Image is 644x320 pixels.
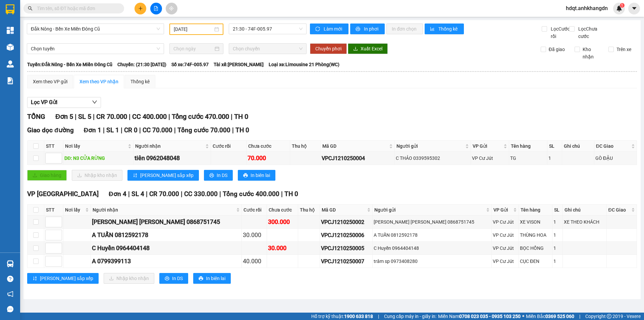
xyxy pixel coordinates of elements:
button: file-add [150,3,162,14]
span: In biên lai [206,275,225,282]
span: Lọc Chưa cước [576,25,610,40]
img: icon-new-feature [616,5,622,11]
div: [PERSON_NAME] [PERSON_NAME] 0868751745 [92,217,240,227]
button: printerIn phơi [350,24,385,34]
span: VP Gửi [493,206,512,214]
span: CC 330.000 [184,190,218,198]
div: TG [510,154,546,162]
div: XE THEO KHÁCH [564,218,605,226]
span: Đơn 1 [84,126,102,134]
span: VP Gửi [473,142,502,150]
div: 1 [553,258,561,265]
span: | [219,190,221,198]
div: THÙNG HOA [520,231,551,239]
td: VPCJ1210250002 [320,216,373,229]
div: VPCJ1210250005 [321,244,371,253]
div: 1 [553,244,561,252]
button: In đơn chọn [386,24,423,34]
span: printer [165,276,169,281]
span: Chọn chuyến [233,44,303,54]
span: Đắk Nông - Bến Xe Miền Đông Cũ [31,24,160,34]
span: | [139,126,141,134]
span: CR 70.000 [149,190,179,198]
div: C Huyền 0964404148 [92,243,240,253]
div: VPCJ1210250007 [321,257,371,266]
button: downloadXuất Excel [348,43,388,54]
div: 1 [553,218,561,226]
span: copyright [607,314,611,319]
span: aim [169,6,174,11]
button: printerIn DS [159,273,188,284]
span: ⚪️ [522,315,524,318]
span: | [121,126,122,134]
button: aim [166,3,177,14]
span: TH 0 [234,112,248,121]
th: SL [547,141,562,152]
span: In biên lai [251,172,270,179]
button: printerIn DS [204,170,233,181]
th: Chưa cước [247,141,290,152]
th: Thu hộ [290,141,321,152]
span: [PERSON_NAME] sắp xếp [40,275,93,282]
span: Đã giao [546,46,568,53]
th: Chưa cước [267,204,298,216]
strong: 0369 525 060 [545,314,574,319]
span: In DS [172,275,183,282]
span: 1 [621,3,623,8]
span: SL 4 [131,190,144,198]
span: printer [243,173,248,178]
div: 70.000 [248,153,289,163]
td: VP Cư Jút [492,216,519,229]
button: sort-ascending[PERSON_NAME] sắp xếp [27,273,99,284]
span: Kho nhận [580,46,603,60]
span: search [28,6,33,11]
span: TH 0 [284,190,298,198]
div: trâm sp 0973408280 [374,258,490,265]
div: [PERSON_NAME] [PERSON_NAME] 0868751745 [374,218,490,226]
span: Đơn 5 [55,112,73,121]
span: | [378,313,379,320]
div: VP Cư Jút [493,218,518,226]
img: solution-icon [7,77,14,84]
span: printer [356,27,361,32]
input: Chọn ngày [173,45,213,52]
span: | [75,112,76,121]
b: Tuyến: Đắk Nông - Bến Xe Miền Đông Cũ [27,62,112,67]
span: sync [315,27,321,32]
span: Người nhận [93,206,235,214]
span: Lọc Cước rồi [548,25,571,40]
span: Miền Bắc [526,313,574,320]
span: Trên xe [614,46,634,53]
span: Thống kê [438,25,459,33]
span: CC 400.000 [132,112,167,121]
span: | [129,112,130,121]
th: Cước rồi [242,204,267,216]
span: Xuất Excel [361,45,382,52]
span: Tổng cước 470.000 [172,112,229,121]
span: | [231,112,232,121]
sup: 1 [620,3,625,8]
span: Giao dọc đường [27,126,74,134]
span: Người nhận [135,142,204,150]
span: down [92,99,97,105]
div: VP Cư Jút [493,244,518,252]
span: | [579,313,580,320]
span: Loại xe: Limousine 21 Phòng(WC) [269,61,339,68]
span: Chuyến: (21:30 [DATE]) [117,61,166,68]
span: CR 0 [124,126,138,134]
span: | [281,190,283,198]
div: VPCJ1210250004 [322,154,393,163]
td: VPCJ1210250006 [320,229,373,242]
div: Xem theo VP gửi [33,78,67,85]
div: A TUẤN 0812592178 [92,230,240,240]
span: question-circle [7,276,13,282]
button: Chuyển phơi [310,43,347,54]
div: VP Cư Jút [472,154,508,162]
div: 300.000 [268,217,297,227]
div: VP Cư Jút [493,231,518,239]
span: CR 70.000 [96,112,127,121]
button: syncLàm mới [310,24,348,34]
div: XE VISON [520,218,551,226]
th: Tên hàng [519,204,552,216]
span: Hỗ trợ kỹ thuật: [311,313,373,320]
